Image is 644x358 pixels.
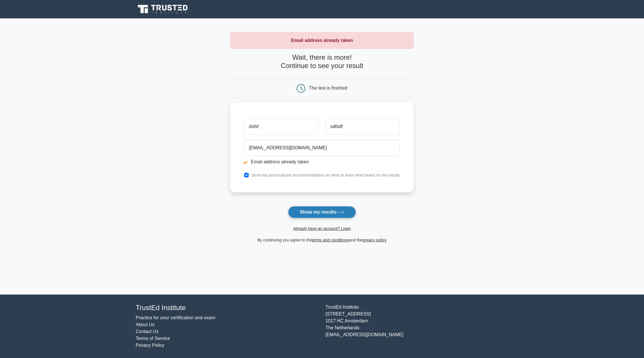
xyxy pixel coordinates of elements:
input: Last name [325,118,400,135]
div: TrustEd Institute [STREET_ADDRESS] 1017 HC Amsterdam The Netherlands [EMAIL_ADDRESS][DOMAIN_NAME] [322,304,512,349]
a: Practice for your certification and exam [136,315,215,320]
div: By continuing you agree to the and the [227,237,417,243]
li: Email address already taken [244,158,400,165]
a: Terms of Service [136,336,170,341]
a: Already have an account? Login [293,226,351,231]
a: privacy policy [363,238,387,242]
a: terms and conditions [312,238,349,242]
input: Email [244,140,400,156]
a: Contact Us [136,329,158,334]
div: The test is finished [309,86,347,90]
a: Privacy Policy [136,343,164,348]
button: Show my results [288,206,356,218]
label: Send me personalized recommendations on what to learn next based on my results [251,173,400,177]
h4: Wait, there is more! Continue to see your result [230,53,414,70]
h4: TrustEd Institute [136,304,319,312]
a: About Us [136,322,155,327]
strong: Email address already taken [291,38,353,43]
input: First name [244,118,319,135]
